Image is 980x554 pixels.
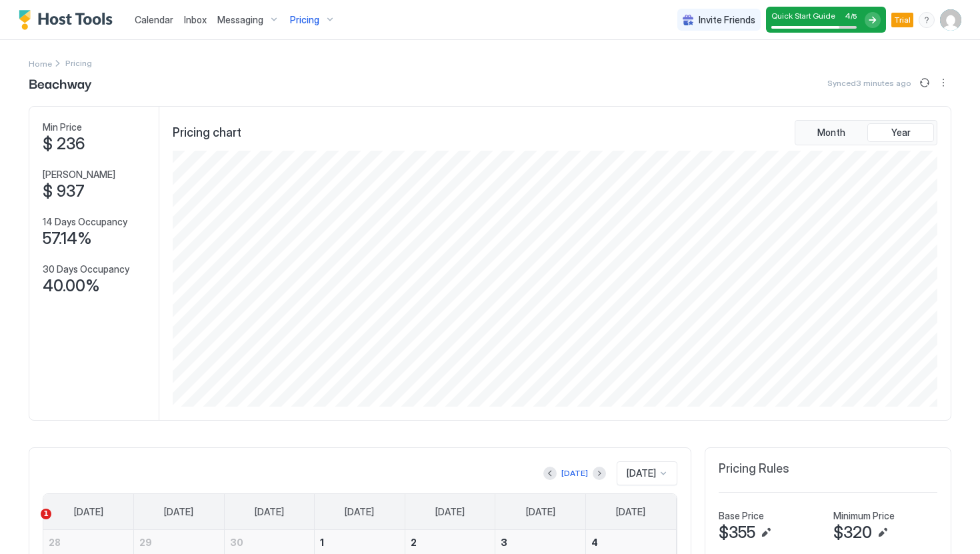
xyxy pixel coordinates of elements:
span: Messaging [217,14,263,26]
span: Pricing Rules [719,461,789,477]
span: [DATE] [255,506,284,518]
span: Calendar [135,14,173,25]
span: $355 [719,523,755,543]
span: Invite Friends [699,14,755,26]
button: Year [867,123,934,142]
a: Saturday [603,494,659,530]
span: [DATE] [345,506,374,518]
button: Edit [758,525,774,541]
a: Sunday [61,494,117,530]
span: 14 Days Occupancy [43,216,127,228]
button: [DATE] [559,465,590,481]
a: Calendar [135,13,173,27]
button: Next month [593,467,606,480]
span: 4 [591,537,598,548]
span: [DATE] [616,506,645,518]
span: $ 236 [43,134,85,154]
span: [DATE] [526,506,555,518]
span: 28 [49,537,61,548]
span: $320 [833,523,872,543]
span: [DATE] [74,506,103,518]
span: Quick Start Guide [771,11,835,21]
button: Month [798,123,865,142]
span: [DATE] [627,467,656,479]
div: tab-group [795,120,937,145]
div: Breadcrumb [29,56,52,70]
span: 29 [139,537,152,548]
div: menu [935,75,951,91]
span: [DATE] [164,506,193,518]
a: Host Tools Logo [19,10,119,30]
span: 30 [230,537,243,548]
span: 40.00% [43,276,100,296]
span: Breadcrumb [65,58,92,68]
button: Sync prices [917,75,933,91]
span: Base Price [719,510,764,522]
a: Thursday [422,494,478,530]
span: Synced 3 minutes ago [827,78,911,88]
span: Month [817,127,845,139]
a: Home [29,56,52,70]
a: Wednesday [331,494,387,530]
span: Min Price [43,121,82,133]
a: Inbox [184,13,207,27]
a: Tuesday [241,494,297,530]
button: Previous month [543,467,557,480]
span: 2 [411,537,417,548]
button: Edit [875,525,891,541]
span: Trial [894,14,911,26]
span: 57.14% [43,229,92,249]
span: Beachway [29,73,92,93]
div: [DATE] [561,467,588,479]
a: Friday [513,494,569,530]
span: Minimum Price [833,510,895,522]
a: Monday [151,494,207,530]
span: [DATE] [435,506,465,518]
span: 1 [41,509,51,519]
button: More options [935,75,951,91]
span: [PERSON_NAME] [43,169,115,181]
span: / 5 [851,12,857,21]
span: $ 937 [43,181,85,201]
span: 4 [845,11,851,21]
span: Year [891,127,911,139]
span: 30 Days Occupancy [43,263,129,275]
div: User profile [940,9,961,31]
span: Pricing [290,14,319,26]
span: Home [29,59,52,69]
iframe: Intercom live chat [13,509,45,541]
div: menu [919,12,935,28]
span: 1 [320,537,324,548]
span: Pricing chart [173,125,241,141]
span: 3 [501,537,507,548]
span: Inbox [184,14,207,25]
